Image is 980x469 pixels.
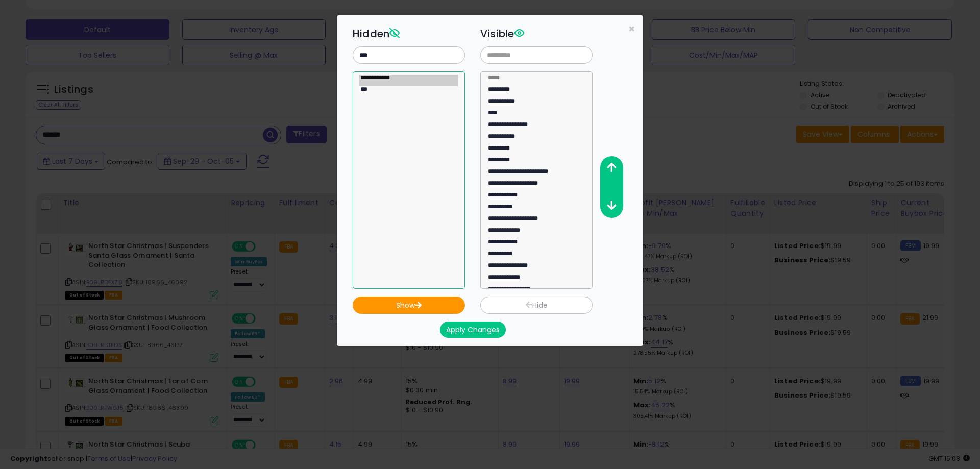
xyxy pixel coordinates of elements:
[628,21,635,36] span: ×
[353,26,465,41] h3: Hidden
[440,322,506,338] button: Apply Changes
[480,297,593,314] button: Hide
[353,297,465,314] button: Show
[480,26,593,41] h3: Visible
